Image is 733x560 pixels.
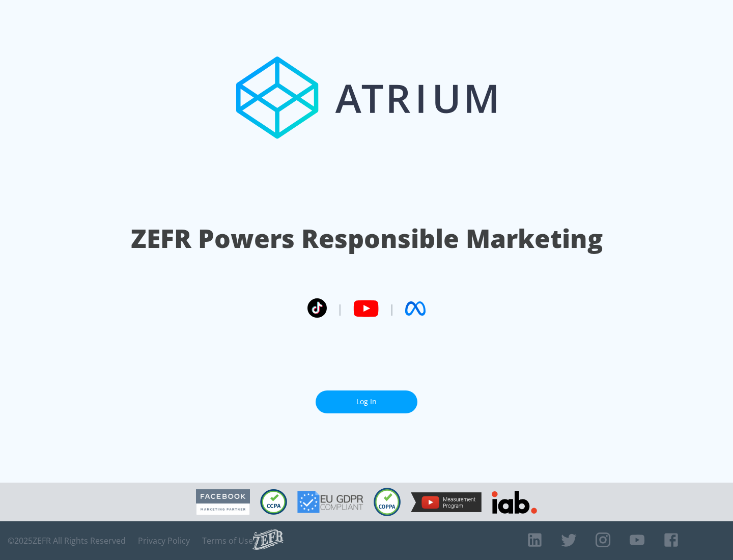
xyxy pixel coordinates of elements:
img: IAB [492,491,537,514]
img: CCPA Compliant [260,489,287,515]
a: Privacy Policy [138,536,190,546]
span: | [337,301,343,316]
span: © 2025 ZEFR All Rights Reserved [8,536,126,546]
img: COPPA Compliant [374,488,401,516]
h1: ZEFR Powers Responsible Marketing [131,221,603,256]
span: | [389,301,395,316]
img: Facebook Marketing Partner [196,489,250,515]
img: GDPR Compliant [297,491,363,513]
a: Log In [316,390,417,413]
img: YouTube Measurement Program [411,492,482,512]
a: Terms of Use [202,536,253,546]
